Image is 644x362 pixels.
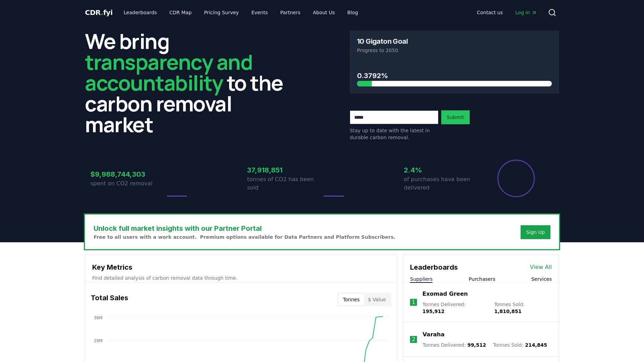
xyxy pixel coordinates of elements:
tspan: 38M [94,315,103,320]
a: Partners [275,6,306,19]
h3: 37,918,851 [247,165,322,175]
a: Varaha [423,330,444,339]
a: Blog [342,6,364,19]
h3: Total Sales [91,293,128,306]
span: Log in [515,9,537,16]
p: 1 [412,298,415,306]
nav: Main [471,6,542,19]
a: Sign Up [526,229,545,236]
a: CDR.fyi [85,8,113,17]
a: Exomad Green [423,290,468,298]
a: Events [246,6,273,19]
button: Sign Up [521,225,550,239]
tspan: 29M [94,338,103,343]
p: Tonnes Sold : [494,301,552,315]
h3: 2.4% [404,165,479,175]
p: Tonnes Sold : [493,342,547,348]
h3: Key Metrics [92,262,390,272]
button: Suppliers [410,276,433,283]
span: 99,512 [467,342,486,348]
button: Purchasers [469,276,495,283]
div: Percentage of sales delivered [497,159,536,198]
p: Tonnes Delivered : [423,342,486,348]
p: spent on CO2 removal [90,179,165,188]
h3: Unlock full market insights with our Partner Portal [94,223,395,234]
p: of purchases have been delivered [404,175,479,192]
a: Log in [510,6,542,19]
button: Submit [441,110,470,124]
h3: $9,988,744,303 [90,169,165,179]
button: Tonnes [339,294,364,305]
p: Free to all users with a work account. Premium options available for Data Partners and Platform S... [94,234,395,241]
p: Find detailed analysis of carbon removal data through time. [92,275,390,281]
span: CDR fyi [85,8,113,17]
p: Stay up to date with the latest in durable carbon removal. [350,127,438,141]
button: $ Value [364,294,390,305]
a: Leaderboards [118,6,163,19]
p: tonnes of CO2 has been sold [247,175,322,192]
span: 1,810,851 [494,309,522,314]
button: Services [531,276,552,283]
h3: 0.3792% [357,70,552,81]
a: About Us [307,6,340,19]
span: transparency and accountability [85,48,252,97]
span: 195,912 [423,309,445,314]
span: . [101,8,103,17]
span: 214,845 [525,342,547,348]
a: Contact us [471,6,508,19]
h3: Leaderboards [410,262,458,272]
a: View All [530,263,552,271]
p: 2 [412,335,415,344]
h3: 10 Gigaton Goal [357,38,408,45]
p: Tonnes Delivered : [423,301,487,315]
nav: Main [118,6,364,19]
a: Pricing Survey [199,6,244,19]
h2: We bring to the carbon removal market [85,31,294,135]
a: CDR Map [164,6,197,19]
p: Progress to 2050 [357,47,552,54]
